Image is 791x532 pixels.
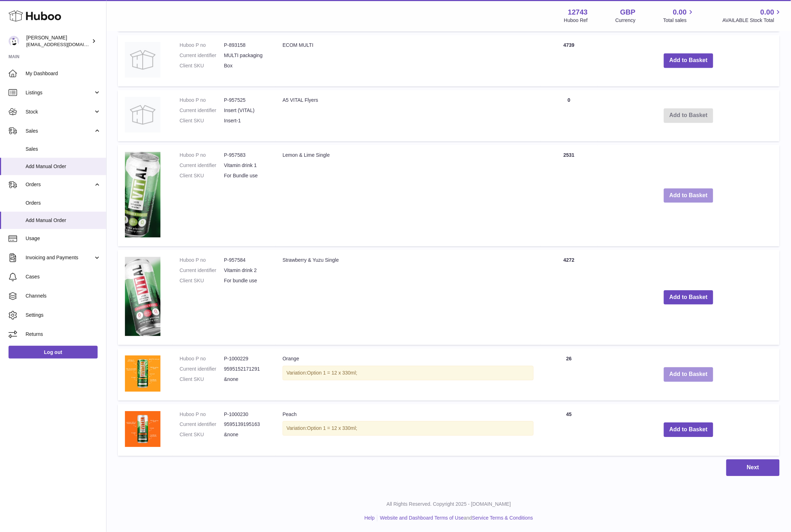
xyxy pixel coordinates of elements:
dt: Current identifier [180,421,224,428]
img: Strawberry & Yuzu Single [125,257,160,336]
td: 4272 [541,250,598,345]
dt: Huboo P no [180,42,224,49]
td: Lemon & Lime Single [276,145,541,246]
span: Listings [26,89,93,96]
dt: Current identifier [180,107,224,114]
dt: Current identifier [180,52,224,59]
dd: Vitamin drink 2 [224,267,268,274]
a: Website and Dashboard Terms of Use [380,515,464,521]
dd: P-1000229 [224,355,268,362]
dt: Client SKU [180,62,224,69]
a: Service Terms & Conditions [472,515,533,521]
td: ECOM MULTI [276,35,541,86]
td: 45 [541,404,598,456]
span: Option 1 = 12 x 330ml; [307,370,357,376]
span: Channels [26,293,101,299]
span: [EMAIL_ADDRESS][DOMAIN_NAME] [26,41,104,47]
dt: Huboo P no [180,257,224,264]
dd: Box [224,62,268,69]
div: [PERSON_NAME] [26,34,90,48]
span: AVAILABLE Stock Total [722,17,782,24]
dt: Current identifier [180,162,224,169]
dt: Huboo P no [180,97,224,104]
td: 0 [541,90,598,141]
span: My Dashboard [26,70,101,77]
span: Sales [26,146,101,153]
span: 0.00 [760,7,774,17]
td: 26 [541,348,598,400]
td: 4739 [541,35,598,86]
img: al@vital-drinks.co.uk [9,36,19,46]
button: Add to Basket [664,188,714,203]
button: Add to Basket [664,422,714,437]
dd: 9595139195163 [224,421,268,428]
dd: P-893158 [224,42,268,49]
span: Stock [26,109,93,115]
button: Add to Basket [664,367,714,382]
dd: Insert (VITAL) [224,107,268,114]
span: 0.00 [673,7,687,17]
button: Add to Basket [664,290,714,305]
span: Add Manual Order [26,217,101,224]
span: Returns [26,331,101,338]
div: Variation: [283,366,534,380]
li: and [377,515,533,521]
p: All Rights Reserved. Copyright 2025 - [DOMAIN_NAME] [112,501,785,508]
a: 0.00 AVAILABLE Stock Total [722,7,782,24]
dd: For bundle use [224,277,268,284]
td: Strawberry & Yuzu Single [276,250,541,345]
dd: Insert-1 [224,117,268,124]
dd: P-957525 [224,97,268,104]
span: Sales [26,128,93,134]
dt: Current identifier [180,366,224,372]
td: Peach [276,404,541,456]
button: Next [726,459,780,476]
img: Lemon & Lime Single [125,152,160,237]
div: Currency [616,17,636,24]
img: ECOM MULTI [125,42,160,77]
dt: Client SKU [180,117,224,124]
dd: 9595152171291 [224,366,268,372]
a: Help [365,515,375,521]
span: Add Manual Order [26,163,101,170]
strong: 12743 [568,7,588,17]
div: Variation: [283,421,534,436]
dt: Huboo P no [180,152,224,159]
a: 0.00 Total sales [663,7,695,24]
dd: &none [224,431,268,438]
dt: Huboo P no [180,355,224,362]
span: Settings [26,312,101,318]
dt: Client SKU [180,172,224,179]
dt: Huboo P no [180,411,224,418]
span: Orders [26,200,101,206]
td: A5 VITAL Flyers [276,90,541,141]
td: 2531 [541,145,598,246]
div: Huboo Ref [564,17,588,24]
dt: Client SKU [180,431,224,438]
dd: MULTI packaging [224,52,268,59]
img: A5 VITAL Flyers [125,97,160,132]
td: Orange [276,348,541,400]
span: Orders [26,181,93,188]
img: Peach [125,411,160,447]
span: Invoicing and Payments [26,254,93,261]
dt: Client SKU [180,376,224,383]
span: Option 1 = 12 x 330ml; [307,425,357,431]
span: Cases [26,273,101,280]
strong: GBP [620,7,635,17]
dd: For Bundle use [224,172,268,179]
button: Add to Basket [664,53,714,68]
dd: P-957583 [224,152,268,159]
dd: &none [224,376,268,383]
img: Orange [125,355,160,392]
dd: Vitamin drink 1 [224,162,268,169]
dd: P-957584 [224,257,268,264]
dt: Client SKU [180,277,224,284]
a: Log out [9,346,98,359]
dd: P-1000230 [224,411,268,418]
dt: Current identifier [180,267,224,274]
span: Total sales [663,17,695,24]
span: Usage [26,235,101,242]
